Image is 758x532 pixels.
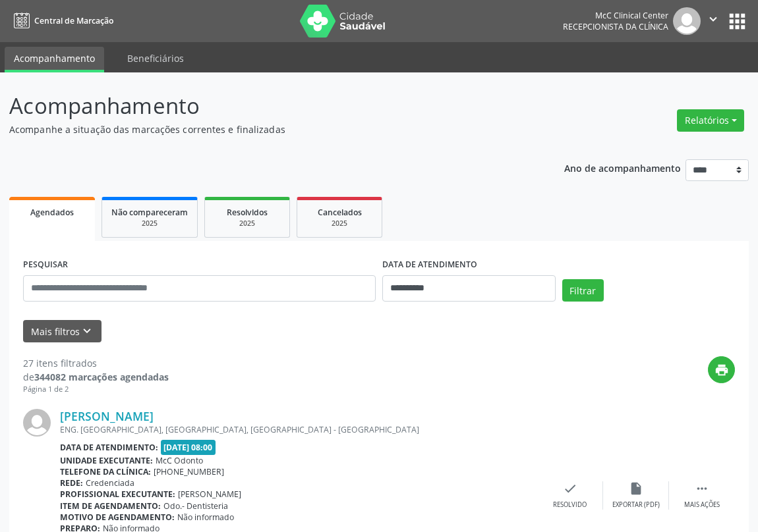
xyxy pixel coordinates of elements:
span: Odo.- Dentisteria [163,500,228,512]
div: 2025 [214,219,280,228]
button: Filtrar [562,279,604,302]
span: [DATE] 08:00 [161,440,216,455]
label: PESQUISAR [23,255,68,275]
i: print [714,363,729,377]
label: DATA DE ATENDIMENTO [382,255,477,275]
b: Item de agendamento: [60,500,161,512]
div: 2025 [306,219,372,228]
b: Data de atendimento: [60,442,158,453]
a: Central de Marcação [9,10,113,32]
button: print [708,356,735,383]
div: de [23,370,169,384]
div: 2025 [111,219,188,228]
span: Resolvidos [227,207,268,218]
p: Acompanhamento [9,90,527,122]
span: Não compareceram [111,207,188,218]
button: Mais filtroskeyboard_arrow_down [23,320,102,343]
span: Agendados [30,207,74,218]
img: img [23,409,51,437]
span: McC Odonto [156,455,203,466]
button: apps [726,10,749,33]
div: McC Clinical Center [563,10,668,21]
strong: 344082 marcações agendadas [34,371,169,383]
div: Exportar (PDF) [612,500,660,510]
div: Mais ações [684,500,720,510]
b: Profissional executante: [60,489,175,500]
i: insert_drive_file [629,481,643,496]
img: img [673,7,701,35]
p: Acompanhe a situação das marcações correntes e finalizadas [9,122,527,136]
div: Página 1 de 2 [23,384,169,395]
a: Acompanhamento [5,47,104,72]
i: keyboard_arrow_down [80,324,94,338]
span: Central de Marcação [34,15,113,26]
b: Motivo de agendamento: [60,512,175,523]
a: Beneficiários [118,47,193,70]
button: Relatórios [677,109,744,132]
i:  [695,481,709,496]
span: Cancelados [318,207,362,218]
i:  [706,12,720,26]
div: ENG. [GEOGRAPHIC_DATA], [GEOGRAPHIC_DATA], [GEOGRAPHIC_DATA] - [GEOGRAPHIC_DATA] [60,424,537,435]
span: Recepcionista da clínica [563,21,668,32]
button:  [701,7,726,35]
div: 27 itens filtrados [23,356,169,370]
p: Ano de acompanhamento [564,159,681,176]
span: Credenciada [86,477,134,489]
div: Resolvido [553,500,587,510]
span: [PHONE_NUMBER] [154,466,224,477]
b: Rede: [60,477,83,489]
b: Telefone da clínica: [60,466,151,477]
a: [PERSON_NAME] [60,409,154,423]
i: check [563,481,577,496]
span: [PERSON_NAME] [178,489,241,500]
b: Unidade executante: [60,455,153,466]
span: Não informado [177,512,234,523]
